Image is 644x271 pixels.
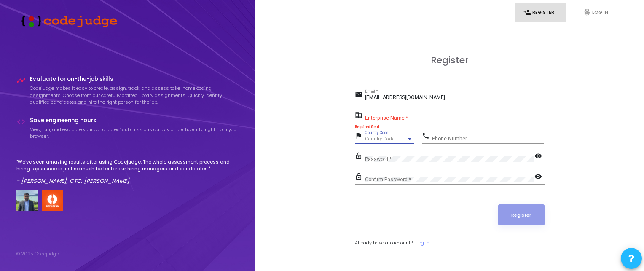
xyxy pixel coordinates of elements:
[16,250,59,258] div: © 2025 Codejudge
[16,190,38,211] img: user image
[365,115,545,121] input: Enterprise Name
[30,85,239,106] p: Codejudge makes it easy to create, assign, track, and assess take-home coding assignments. Choose...
[355,55,545,66] h3: Register
[498,204,545,225] button: Register
[16,117,26,126] i: code
[416,239,429,247] a: Log In
[30,126,239,140] p: View, run, and evaluate your candidates’ submissions quickly and efficiently, right from your bro...
[355,239,413,246] span: Already have an account?
[16,177,129,185] em: - [PERSON_NAME], CTO, [PERSON_NAME]
[355,125,379,129] strong: Required field
[42,190,63,211] img: company-logo
[16,76,26,85] i: timeline
[515,3,566,22] a: person_addRegister
[355,131,365,142] mat-icon: flag
[575,3,625,22] a: fingerprintLog In
[355,111,365,121] mat-icon: business
[355,172,365,182] mat-icon: lock_outline
[16,158,239,172] p: "We've seen amazing results after using Codejudge. The whole assessment process and hiring experi...
[355,90,365,100] mat-icon: email
[355,152,365,162] mat-icon: lock_outline
[30,76,239,83] h4: Evaluate for on-the-job skills
[365,95,545,101] input: Email
[30,117,239,124] h4: Save engineering hours
[534,172,545,182] mat-icon: visibility
[365,136,395,142] span: Country Code
[583,8,591,16] i: fingerprint
[534,152,545,162] mat-icon: visibility
[422,131,432,142] mat-icon: phone
[432,136,544,142] input: Phone Number
[523,8,531,16] i: person_add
